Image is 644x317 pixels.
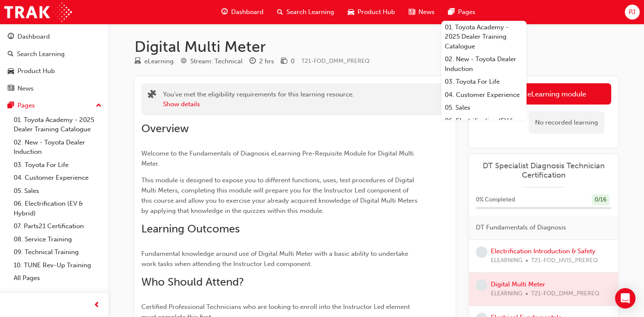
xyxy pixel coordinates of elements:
[148,91,156,100] span: puzzle-icon
[180,56,243,67] div: Stream
[3,81,105,96] a: News
[441,88,527,102] a: 04. Customer Experience
[3,63,105,79] a: Product Hub
[10,233,105,246] a: 08. Service Training
[3,46,105,62] a: Search Learning
[281,58,287,65] span: money-icon
[10,272,105,285] a: All Pages
[409,7,415,17] span: news-icon
[441,21,527,53] a: 01. Toyota Academy - 2025 Dealer Training Catalogue
[277,7,283,17] span: search-icon
[190,57,243,66] div: Stream: Technical
[458,7,475,17] span: Pages
[529,111,604,134] div: No recorded learning
[441,101,527,114] a: 05. Sales
[10,171,105,184] a: 04. Customer Experience
[215,3,270,21] a: guage-iconDashboard
[96,100,102,111] span: up-icon
[3,27,105,98] button: DashboardSearch LearningProduct HubNews
[476,83,611,105] a: Launch eLearning module
[8,102,14,110] span: pages-icon
[141,176,419,215] span: This module is designed to expose you to different functions, uses, test procedures of Digital Mu...
[441,114,527,137] a: 06. Electrification (EV & Hybrid)
[476,280,487,291] span: learningRecordVerb_NONE-icon
[17,84,34,93] div: News
[135,37,618,56] h1: Digital Multi Meter
[10,113,105,136] a: 01. Toyota Academy - 2025 Dealer Training Catalogue
[8,51,14,58] span: search-icon
[301,57,369,65] span: Learning resource code
[270,3,341,21] a: search-iconSearch Learning
[163,99,200,109] button: Show details
[476,161,611,180] a: DT Specialist Diagnosis Technician Certification
[358,7,395,17] span: Product Hub
[441,3,482,21] a: pages-iconPages
[3,98,105,113] button: Pages
[341,3,402,21] a: car-iconProduct Hub
[141,150,415,167] span: Welcome to the Fundamentals of Diagnosis eLearning Pre-Requisite Module for Digital Multi Meter.
[3,29,105,45] a: Dashboard
[141,250,410,268] span: Fundamental knowledge around use of Digital Multi Meter with a basic ability to undertake work ta...
[625,5,640,20] button: PJ
[441,53,527,75] a: 02. New - Toyota Dealer Induction
[221,7,228,17] span: guage-icon
[141,275,244,289] span: Who Should Attend?
[141,122,189,135] span: Overview
[17,49,65,59] div: Search Learning
[141,222,240,235] span: Learning Outcomes
[531,256,598,266] span: T21-FOD_HVIS_PREREQ
[94,300,100,311] span: prev-icon
[10,184,105,198] a: 05. Sales
[249,56,274,67] div: Duration
[10,136,105,158] a: 02. New - Toyota Dealer Induction
[10,259,105,272] a: 10. TUNE Rev-Up Training
[10,197,105,220] a: 06. Electrification (EV & Hybrid)
[17,32,50,42] div: Dashboard
[10,220,105,233] a: 07. Parts21 Certification
[17,66,55,76] div: Product Hub
[291,57,295,66] div: 0
[281,56,295,67] div: Price
[231,7,263,17] span: Dashboard
[4,3,72,22] img: Trak
[10,246,105,259] a: 09. Technical Training
[144,57,174,66] div: eLearning
[629,7,635,17] span: PJ
[402,3,441,21] a: news-iconNews
[249,58,256,65] span: clock-icon
[8,33,14,41] span: guage-icon
[476,246,487,258] span: learningRecordVerb_NONE-icon
[418,7,435,17] span: News
[10,158,105,172] a: 03. Toyota For Life
[286,7,334,17] span: Search Learning
[259,57,274,66] div: 2 hrs
[8,68,14,75] span: car-icon
[348,7,354,17] span: car-icon
[135,58,141,65] span: learningResourceType_ELEARNING-icon
[592,194,610,206] div: 0 / 16
[476,195,515,205] span: 0 % Completed
[448,7,455,17] span: pages-icon
[441,75,527,88] a: 03. Toyota For Life
[17,101,35,110] div: Pages
[8,85,14,93] span: news-icon
[180,58,187,65] span: target-icon
[476,223,566,232] span: DT Fundamentals of Diagnosis
[135,56,174,67] div: Type
[491,256,522,266] span: ELEARNING
[163,90,354,109] div: You've met the eligibility requirements for this learning resource.
[615,288,635,309] div: Open Intercom Messenger
[491,247,595,255] a: Electrification Introduction & Safety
